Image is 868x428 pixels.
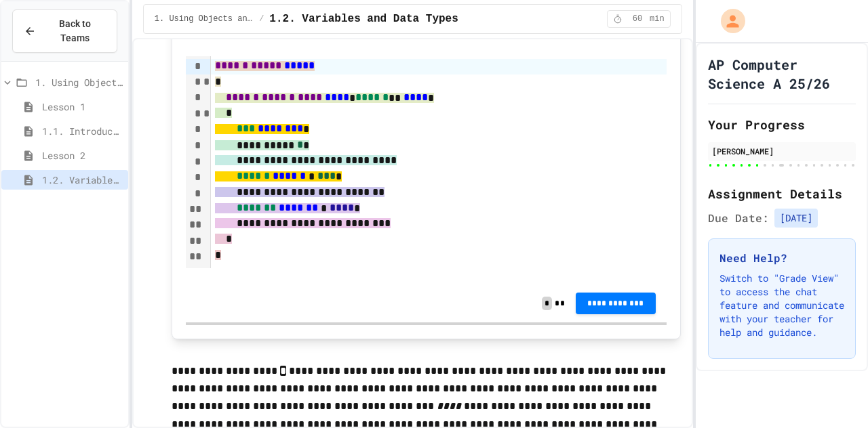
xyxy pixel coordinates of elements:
[269,11,458,27] span: 1.2. Variables and Data Types
[712,145,852,157] div: [PERSON_NAME]
[42,173,123,187] span: 1.2. Variables and Data Types
[35,75,123,89] span: 1. Using Objects and Methods
[708,115,856,134] h2: Your Progress
[774,209,818,228] span: [DATE]
[650,14,665,24] span: min
[42,100,123,114] span: Lesson 1
[155,14,254,24] span: 1. Using Objects and Methods
[627,14,648,24] span: 60
[259,14,264,24] span: /
[719,272,844,339] p: Switch to "Grade View" to access the chat feature and communicate with your teacher for help and ...
[708,184,856,203] h2: Assignment Details
[708,55,856,93] h1: AP Computer Science A 25/26
[707,5,749,37] div: My Account
[42,124,123,138] span: 1.1. Introduction to Algorithms, Programming, and Compilers
[708,210,769,226] span: Due Date:
[44,17,106,45] span: Back to Teams
[719,250,844,266] h3: Need Help?
[12,9,117,53] button: Back to Teams
[42,148,123,163] span: Lesson 2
